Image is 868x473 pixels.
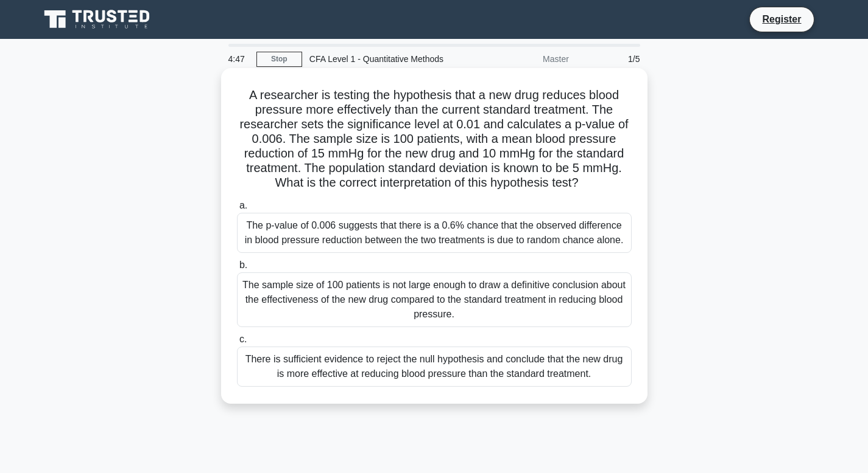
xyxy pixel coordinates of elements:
[237,213,632,253] div: The p-value of 0.006 suggests that there is a 0.6% chance that the observed difference in blood p...
[576,47,647,71] div: 1/5
[236,88,633,191] h5: A researcher is testing the hypothesis that a new drug reduces blood pressure more effectively th...
[470,47,576,71] div: Master
[239,334,247,344] span: c.
[221,47,256,71] div: 4:47
[256,52,302,67] a: Stop
[302,47,470,71] div: CFA Level 1 - Quantitative Methods
[237,347,632,387] div: There is sufficient evidence to reject the null hypothesis and conclude that the new drug is more...
[239,200,247,210] span: a.
[755,12,808,27] a: Register
[239,260,247,270] span: b.
[237,272,632,327] div: The sample size of 100 patients is not large enough to draw a definitive conclusion about the eff...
